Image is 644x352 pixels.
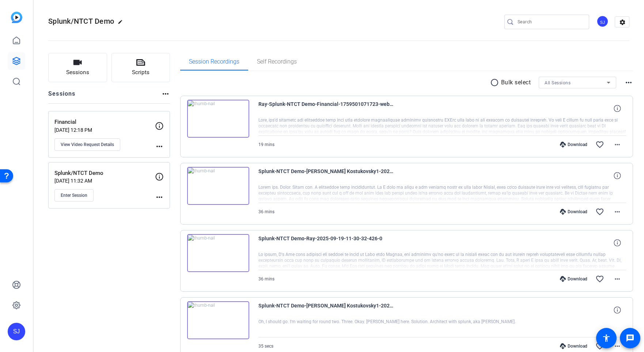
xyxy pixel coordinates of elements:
[556,209,591,215] div: Download
[257,59,297,65] span: Self Recordings
[48,89,76,103] h2: Sessions
[61,192,87,198] span: Enter Session
[602,334,611,343] mat-icon: accessibility
[556,276,591,282] div: Download
[596,15,609,28] ngx-avatar: Scott J
[187,234,249,272] img: thumb-nail
[626,334,634,343] mat-icon: message
[595,207,604,216] mat-icon: favorite_border
[187,167,249,205] img: thumb-nail
[54,169,155,177] p: Splunk/NTCT Demo
[155,193,164,202] mat-icon: more_horiz
[258,234,394,252] span: Splunk-NTCT Demo-Ray-2025-09-19-11-30-32-426-0
[258,209,274,214] span: 36 mins
[54,138,120,151] button: View Video Request Details
[595,140,604,149] mat-icon: favorite_border
[518,18,583,26] input: Search
[613,342,622,351] mat-icon: more_horiz
[613,275,622,283] mat-icon: more_horiz
[187,100,249,138] img: thumb-nail
[613,207,622,216] mat-icon: more_horiz
[258,100,394,117] span: Ray-Splunk-NTCT Demo-Financial-1759501071723-webcam
[258,276,274,282] span: 36 mins
[11,12,22,23] img: blue-gradient.svg
[132,68,149,77] span: Scripts
[54,127,155,133] p: [DATE] 12:18 PM
[54,118,155,126] p: Financial
[258,344,273,349] span: 35 secs
[48,53,107,82] button: Sessions
[66,68,89,77] span: Sessions
[111,53,170,82] button: Scripts
[595,275,604,283] mat-icon: favorite_border
[615,17,630,28] mat-icon: settings
[258,167,394,184] span: Splunk-NTCT Demo-[PERSON_NAME] Kostukovsky1-2025-09-19-11-30-32-426-1
[161,89,170,98] mat-icon: more_horiz
[596,15,609,27] div: SJ
[545,80,571,85] span: All Sessions
[258,301,394,319] span: Splunk-NTCT Demo-[PERSON_NAME] Kostukovsky1-2025-09-19-11-22-06-301-1
[187,301,249,339] img: thumb-nail
[490,78,501,87] mat-icon: radio_button_unchecked
[595,342,604,351] mat-icon: favorite_border
[54,189,94,202] button: Enter Session
[556,142,591,148] div: Download
[624,78,633,87] mat-icon: more_horiz
[613,140,622,149] mat-icon: more_horiz
[556,343,591,349] div: Download
[61,142,114,148] span: View Video Request Details
[8,323,25,340] div: SJ
[48,17,114,26] span: Splunk/NTCT Demo
[501,78,531,87] p: Bulk select
[189,59,239,65] span: Session Recordings
[118,19,126,28] mat-icon: edit
[258,142,274,147] span: 19 mins
[155,142,164,151] mat-icon: more_horiz
[54,178,155,184] p: [DATE] 11:32 AM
